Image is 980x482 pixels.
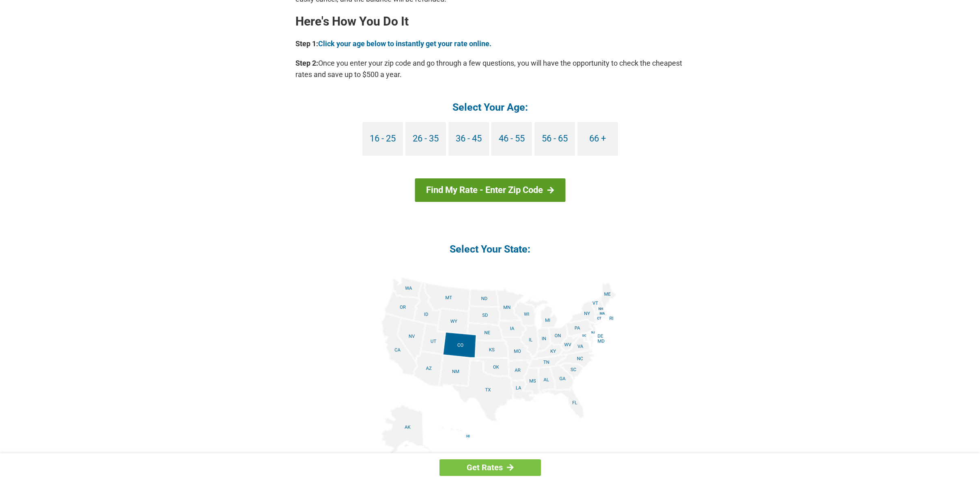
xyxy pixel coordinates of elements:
a: 66 + [577,122,618,156]
a: 26 - 35 [405,122,446,156]
b: Step 1: [295,39,318,48]
a: 16 - 25 [362,122,403,156]
a: Find My Rate - Enter Zip Code [415,178,565,202]
a: Get Rates [439,459,541,476]
p: Once you enter your zip code and go through a few questions, you will have the opportunity to che... [295,58,685,80]
a: 36 - 45 [448,122,489,156]
a: Click your age below to instantly get your rate online. [318,39,491,48]
b: Step 2: [295,59,318,67]
img: states [364,277,617,460]
a: 56 - 65 [534,122,575,156]
h2: Here's How You Do It [295,15,685,28]
h4: Select Your Age: [295,101,685,114]
h4: Select Your State: [295,242,685,256]
a: 46 - 55 [491,122,532,156]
